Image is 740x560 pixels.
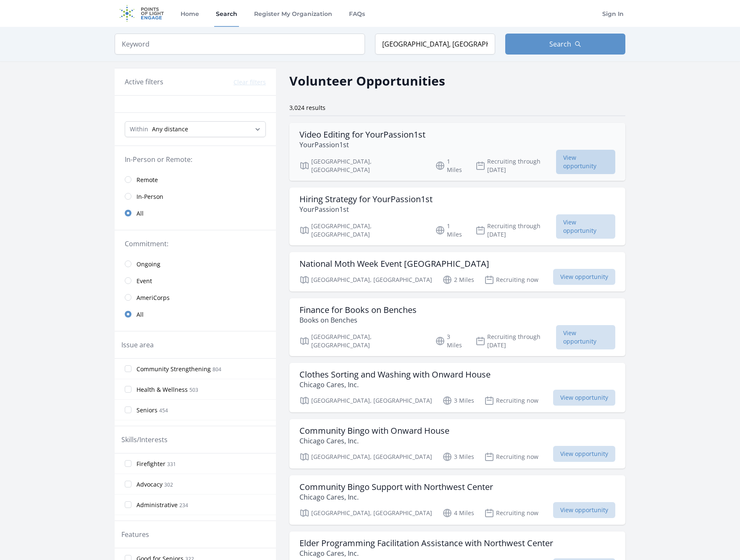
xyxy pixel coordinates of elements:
[115,289,276,306] a: AmeriCorps
[556,325,615,349] span: View opportunity
[549,39,571,49] span: Search
[484,275,538,285] p: Recruiting now
[136,193,163,201] span: In-Person
[136,294,170,302] span: AmeriCorps
[299,370,491,380] h3: Clothes Sorting and Washing with Onward House
[289,71,445,90] h2: Volunteer Opportunities
[299,130,425,140] h3: Video Editing for YourPassion1st
[136,260,160,268] span: Ongoing
[125,386,131,393] input: Health & Wellness 503
[289,363,625,412] a: Clothes Sorting and Washing with Onward House Chicago Cares, Inc. [GEOGRAPHIC_DATA], [GEOGRAPHIC_...
[484,452,538,462] p: Recruiting now
[125,121,266,137] select: Search Radius
[289,475,625,525] a: Community Bingo Support with Northwest Center Chicago Cares, Inc. [GEOGRAPHIC_DATA], [GEOGRAPHIC_...
[299,426,449,436] h3: Community Bingo with Onward House
[553,446,615,462] span: View opportunity
[115,171,276,188] a: Remote
[556,150,615,174] span: View opportunity
[159,407,168,414] span: 454
[299,482,493,492] h3: Community Bingo Support with Northwest Center
[136,460,165,468] span: Firefighter
[115,272,276,289] a: Event
[299,259,489,269] h3: National Moth Week Event [GEOGRAPHIC_DATA]
[375,34,495,55] input: Location
[136,209,144,218] span: All
[475,333,556,349] p: Recruiting through [DATE]
[115,205,276,221] a: All
[442,396,474,406] p: 3 Miles
[136,385,188,394] span: Health & Wellness
[299,548,553,558] p: Chicago Cares, Inc.
[121,529,149,539] legend: Features
[136,176,158,184] span: Remote
[442,452,474,462] p: 3 Miles
[289,104,325,112] span: 3,024 results
[484,508,538,518] p: Recruiting now
[213,366,221,373] span: 804
[435,222,465,239] p: 1 Miles
[475,222,556,239] p: Recruiting through [DATE]
[299,492,493,502] p: Chicago Cares, Inc.
[299,538,553,548] h3: Elder Programming Facilitation Assistance with Northwest Center
[299,396,432,406] p: [GEOGRAPHIC_DATA], [GEOGRAPHIC_DATA]
[289,419,625,469] a: Community Bingo with Onward House Chicago Cares, Inc. [GEOGRAPHIC_DATA], [GEOGRAPHIC_DATA] 3 Mile...
[435,333,465,349] p: 3 Miles
[167,461,176,468] span: 331
[115,306,276,323] a: All
[189,386,198,393] span: 503
[475,157,556,174] p: Recruiting through [DATE]
[442,275,474,285] p: 2 Miles
[299,315,417,325] p: Books on Benches
[289,188,625,245] a: Hiring Strategy for YourPassion1st YourPassion1st [GEOGRAPHIC_DATA], [GEOGRAPHIC_DATA] 1 Miles Re...
[553,390,615,406] span: View opportunity
[299,275,432,285] p: [GEOGRAPHIC_DATA], [GEOGRAPHIC_DATA]
[136,406,157,414] span: Seniors
[125,239,266,249] legend: Commitment:
[136,365,211,373] span: Community Strengthening
[289,298,625,356] a: Finance for Books on Benches Books on Benches [GEOGRAPHIC_DATA], [GEOGRAPHIC_DATA] 3 Miles Recrui...
[435,157,465,174] p: 1 Miles
[136,310,144,319] span: All
[299,508,432,518] p: [GEOGRAPHIC_DATA], [GEOGRAPHIC_DATA]
[299,305,417,315] h3: Finance for Books on Benches
[442,508,474,518] p: 4 Miles
[136,480,163,489] span: Advocacy
[234,78,266,86] button: Clear filters
[299,194,433,204] h3: Hiring Strategy for YourPassion1st
[136,501,178,509] span: Administrative
[179,502,188,509] span: 234
[121,435,168,445] legend: Skills/Interests
[505,34,625,55] button: Search
[115,255,276,272] a: Ongoing
[125,154,266,164] legend: In-Person or Remote:
[299,452,432,462] p: [GEOGRAPHIC_DATA], [GEOGRAPHIC_DATA]
[125,481,131,487] input: Advocacy 302
[136,277,152,285] span: Event
[115,34,365,55] input: Keyword
[125,460,131,467] input: Firefighter 331
[121,340,154,350] legend: Issue area
[299,140,425,150] p: YourPassion1st
[289,252,625,292] a: National Moth Week Event [GEOGRAPHIC_DATA] [GEOGRAPHIC_DATA], [GEOGRAPHIC_DATA] 2 Miles Recruitin...
[289,123,625,181] a: Video Editing for YourPassion1st YourPassion1st [GEOGRAPHIC_DATA], [GEOGRAPHIC_DATA] 1 Miles Recr...
[164,481,173,488] span: 302
[556,214,615,239] span: View opportunity
[553,502,615,518] span: View opportunity
[484,396,538,406] p: Recruiting now
[299,380,491,390] p: Chicago Cares, Inc.
[125,501,131,508] input: Administrative 234
[125,365,131,372] input: Community Strengthening 804
[299,157,425,174] p: [GEOGRAPHIC_DATA], [GEOGRAPHIC_DATA]
[299,204,433,214] p: YourPassion1st
[553,269,615,285] span: View opportunity
[115,188,276,205] a: In-Person
[125,406,131,413] input: Seniors 454
[299,436,449,446] p: Chicago Cares, Inc.
[299,222,425,239] p: [GEOGRAPHIC_DATA], [GEOGRAPHIC_DATA]
[299,333,425,349] p: [GEOGRAPHIC_DATA], [GEOGRAPHIC_DATA]
[125,77,163,87] h3: Active filters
